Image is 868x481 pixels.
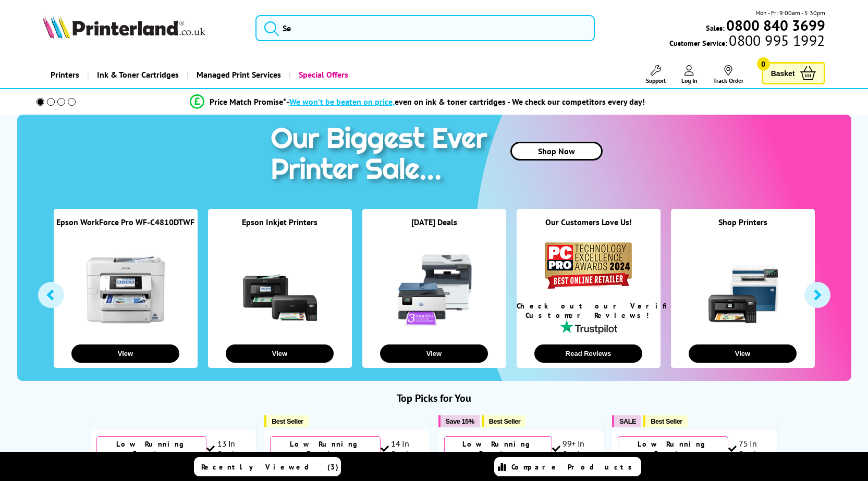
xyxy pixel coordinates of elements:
div: Low Running Costs [618,436,728,461]
button: View [380,344,488,363]
span: Price Match Promise* [210,96,286,107]
a: Ink & Toner Cartridges [87,61,187,88]
a: Log In [681,65,698,84]
div: Our Customers Love Us! [517,217,661,240]
button: Best Seller [482,415,526,427]
a: Managed Print Services [187,61,289,88]
div: 75 In Stock [728,438,772,459]
span: Support [646,77,666,84]
div: 13 In Stock [206,438,250,459]
a: Special Offers [289,61,356,88]
a: Support [646,65,666,84]
div: [DATE] Deals [362,217,506,240]
button: Save 15% [438,415,480,427]
a: Epson Inkjet Printers [242,217,317,227]
li: modal_Promise [22,93,813,111]
span: Ink & Toner Cartridges [97,61,179,88]
button: SALE [612,415,641,427]
span: Customer Service: [669,35,825,48]
span: Best Seller [489,417,521,425]
input: Se [255,15,595,41]
span: SALE [619,417,636,425]
div: - even on ink & toner cartridges - We check our competitors every day! [286,96,645,107]
button: Best Seller [643,415,688,427]
span: Log In [681,77,698,84]
span: Sales: [706,23,725,33]
div: 14 In Stock [381,438,424,459]
a: Basket 0 [762,62,825,84]
div: Low Running Costs [270,436,381,461]
button: View [689,344,797,363]
img: Printerland Logo [43,16,205,39]
div: Shop Printers [671,217,815,240]
div: Low Running Costs [444,436,552,461]
button: Best Seller [264,415,309,427]
span: 0800 995 1992 [727,35,825,45]
a: Shop Now [510,142,603,161]
button: View [71,344,179,363]
button: View [226,344,334,363]
a: Track Order [713,65,743,84]
img: printer sale [265,115,498,196]
span: 0 [757,57,770,70]
div: 99+ In Stock [552,438,598,459]
button: Read Reviews [534,344,642,363]
span: Best Seller [651,417,682,425]
a: Recently Viewed (3) [194,457,341,476]
a: 0800 840 3699 [725,20,825,30]
a: Epson WorkForce Pro WF-C4810DTWF [56,217,194,227]
span: We won’t be beaten on price, [289,96,395,107]
a: Printers [43,61,87,88]
span: Basket [771,66,795,80]
a: Printerland Logo [43,16,242,41]
span: Mon - Fri 9:00am - 5:30pm [755,8,825,18]
span: Best Seller [272,417,303,425]
div: Low Running Costs [96,436,207,461]
span: Recently Viewed (3) [201,462,339,472]
span: Save 15% [446,417,474,425]
b: 0800 840 3699 [726,16,825,35]
span: Compare Products [511,462,638,472]
a: Compare Products [494,457,641,476]
div: Check out our Verified Customer Reviews! [517,301,661,320]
